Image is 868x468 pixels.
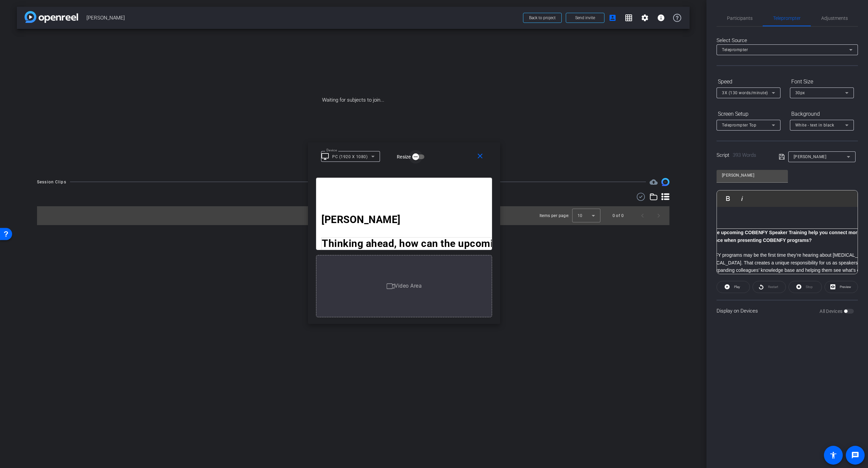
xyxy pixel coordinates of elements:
[717,76,780,87] div: Speed
[727,16,753,21] span: Participants
[322,238,535,285] strong: Thinking ahead, how can the upcoming COBENFY Speaker Training help you connect more powerfully wi...
[321,214,401,225] strong: [PERSON_NAME]
[613,212,624,219] div: 0 of 0
[575,15,595,21] span: Send invite
[820,308,844,315] label: All Devices
[717,151,769,159] div: Script
[733,152,756,158] span: 393 Words
[655,230,860,243] strong: Thinking ahead, how can the upcoming COBENFY Speaker Training help you connect more powerfully wi...
[641,14,649,22] mat-icon: settings
[540,212,569,219] div: Items per page:
[717,300,858,322] div: Display on Devices
[795,123,834,128] span: White - text in black
[37,179,66,185] div: Session Clips
[717,37,858,44] div: Select Source
[394,283,422,289] span: Video Area
[326,148,337,152] mat-label: Device
[717,108,780,120] div: Screen Setup
[722,91,768,95] span: 3X (130 words/minute)
[321,152,329,160] mat-icon: desktop_windows
[650,178,658,186] span: Destinations for your clips
[651,208,667,224] button: Next page
[734,285,740,289] span: Play
[657,14,665,22] mat-icon: info
[795,91,805,95] span: 30px
[609,14,617,22] mat-icon: account_box
[634,208,651,224] button: Previous page
[851,451,859,459] mat-icon: message
[722,47,748,52] span: Teleprompter
[821,16,848,21] span: Adjustments
[722,123,756,128] span: Teleprompter Top
[25,11,78,23] img: app-logo
[476,152,484,160] mat-icon: close
[840,285,851,289] span: Preview
[650,178,658,186] mat-icon: cloud_upload
[773,16,801,21] span: Teleprompter
[722,171,783,179] input: Title
[794,154,827,159] span: [PERSON_NAME]
[661,178,669,186] img: Session clips
[397,153,412,160] label: Resize
[829,451,837,459] mat-icon: accessibility
[790,108,854,120] div: Background
[529,15,556,20] span: Back to project
[625,14,633,22] mat-icon: grid_on
[86,11,519,25] span: [PERSON_NAME]
[790,76,854,87] div: Font Size
[332,154,368,159] mat-select-trigger: PC (1920 X 1080)
[17,29,690,171] div: Waiting for subjects to join...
